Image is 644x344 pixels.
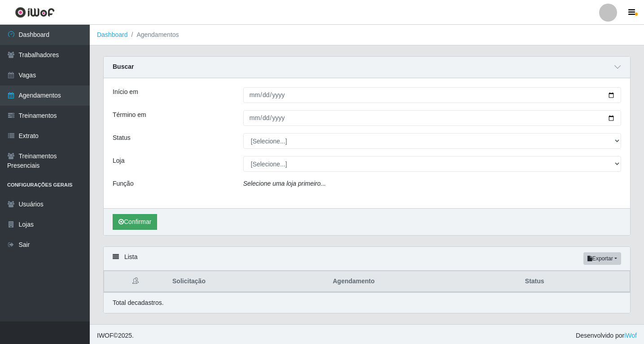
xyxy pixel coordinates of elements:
th: Status [520,271,630,292]
strong: Buscar [113,63,134,70]
li: Agendamentos [128,30,179,40]
button: Confirmar [113,214,157,230]
span: IWOF [97,332,114,339]
nav: breadcrumb [90,25,644,45]
label: Loja [113,156,124,165]
i: Selecione uma loja primeiro... [243,180,326,187]
span: Desenvolvido por [576,331,637,340]
label: Função [113,179,134,188]
input: 00/00/0000 [243,87,621,103]
label: Status [113,133,131,143]
label: Término em [113,110,146,120]
p: Total de cadastros. [113,298,164,308]
a: iWof [624,332,637,339]
label: Início em [113,87,138,97]
input: 00/00/0000 [243,110,621,126]
img: CoreUI Logo [15,7,55,18]
th: Solicitação [167,271,327,292]
div: Lista [104,247,630,271]
button: Exportar [583,252,621,265]
th: Agendamento [327,271,519,292]
a: Dashboard [97,31,128,38]
span: © 2025 . [97,331,134,340]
